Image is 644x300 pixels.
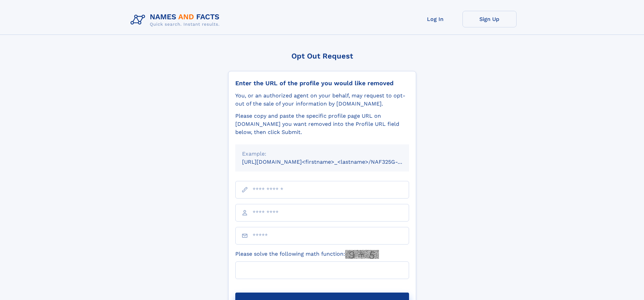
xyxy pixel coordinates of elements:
[242,150,402,158] div: Example:
[408,11,462,27] a: Log In
[235,92,409,108] div: You, or an authorized agent on your behalf, may request to opt-out of the sale of your informatio...
[235,112,409,136] div: Please copy and paste the specific profile page URL on [DOMAIN_NAME] you want removed into the Pr...
[462,11,517,27] a: Sign Up
[242,159,422,165] small: [URL][DOMAIN_NAME]<firstname>_<lastname>/NAF325G-xxxxxxxx
[128,11,225,29] img: Logo Names and Facts
[228,52,416,60] div: Opt Out Request
[235,79,409,87] div: Enter the URL of the profile you would like removed
[235,250,379,259] label: Please solve the following math function:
